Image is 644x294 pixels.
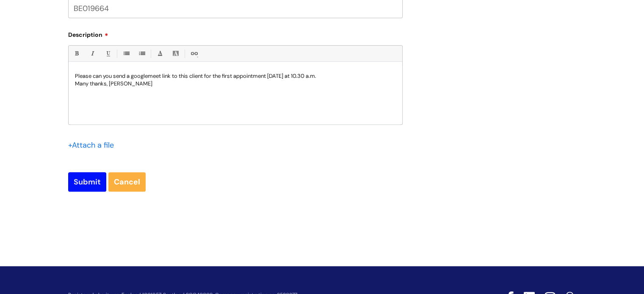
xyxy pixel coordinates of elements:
p: Please can you send a googlemeet link to this client for the first appointment [DATE] at 10.30 a.m. [75,72,396,80]
a: Underline(Ctrl-U) [102,48,113,59]
a: • Unordered List (Ctrl-Shift-7) [121,48,131,59]
label: Description [68,28,403,38]
a: Font Color [155,48,165,59]
a: Bold (Ctrl-B) [71,48,82,59]
p: Many thanks, [PERSON_NAME] [75,80,396,88]
input: Submit [68,172,106,192]
a: Cancel [108,172,146,192]
div: Attach a file [68,138,119,152]
a: Back Color [170,48,181,59]
a: Link [188,48,199,59]
a: 1. Ordered List (Ctrl-Shift-8) [136,48,147,59]
a: Italic (Ctrl-I) [87,48,97,59]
